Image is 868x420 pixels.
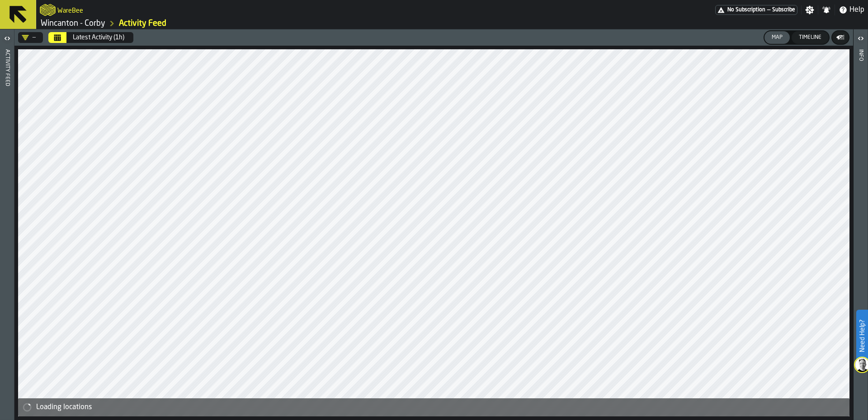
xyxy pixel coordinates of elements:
div: Timeline [795,34,825,41]
button: button- [832,31,849,44]
header: Info [854,29,868,420]
button: button-Map [764,31,790,44]
div: Latest Activity (1h) [73,34,124,41]
div: DropdownMenuValue- [22,34,36,41]
label: button-toggle-Open [1,31,14,47]
label: button-toggle-Open [854,31,867,47]
div: Menu Subscription [715,5,797,15]
div: Loading locations [36,402,846,413]
span: No Subscription [727,7,765,13]
button: Select date range Select date range [48,32,66,43]
span: Subscribe [772,7,795,13]
label: button-toggle-Settings [802,5,818,14]
label: button-toggle-Help [835,5,868,15]
div: Map [768,34,786,41]
label: Need Help? [857,311,867,361]
div: Activity Feed [4,47,10,418]
button: button-Timeline [792,31,829,44]
span: Help [849,5,864,15]
a: link-to-/wh/i/ace0e389-6ead-4668-b816-8dc22364bb41/pricing/ [715,5,797,15]
span: — [767,7,770,13]
a: logo-header [40,2,56,18]
button: Select date range [67,28,130,47]
nav: Breadcrumb [40,18,452,29]
div: Info [858,47,864,418]
a: link-to-/wh/i/ace0e389-6ead-4668-b816-8dc22364bb41/feed/859dad67-c6da-42cb-97e7-1a8c79c76a95 [119,19,166,28]
div: alert-Loading locations [18,398,849,416]
div: DropdownMenuValue- [18,32,43,43]
label: button-toggle-Notifications [818,5,835,14]
div: Select date range [48,32,133,43]
a: link-to-/wh/i/ace0e389-6ead-4668-b816-8dc22364bb41 [41,19,105,28]
h2: Sub Title [57,5,83,14]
